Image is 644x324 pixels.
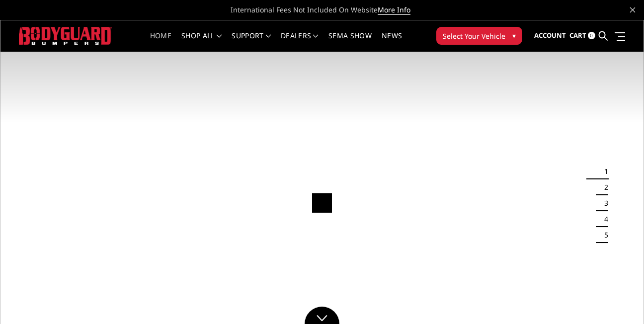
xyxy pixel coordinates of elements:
button: 5 of 5 [598,227,608,243]
a: Click to Down [305,307,339,324]
span: Select Your Vehicle [443,31,505,41]
button: 2 of 5 [598,179,608,195]
a: Cart 0 [569,22,595,49]
a: More Info [378,5,410,15]
button: 3 of 5 [598,195,608,211]
button: 1 of 5 [598,163,608,179]
a: Account [534,22,566,49]
span: Cart [569,31,586,40]
a: Dealers [281,32,319,52]
button: Select Your Vehicle [436,27,522,45]
span: 0 [588,32,595,39]
a: SEMA Show [328,32,372,52]
span: Account [534,31,566,40]
button: 4 of 5 [598,211,608,227]
a: Home [150,32,171,52]
img: BODYGUARD BUMPERS [19,27,112,45]
a: News [382,32,402,52]
span: ▾ [512,30,516,41]
a: shop all [181,32,222,52]
a: Support [232,32,271,52]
